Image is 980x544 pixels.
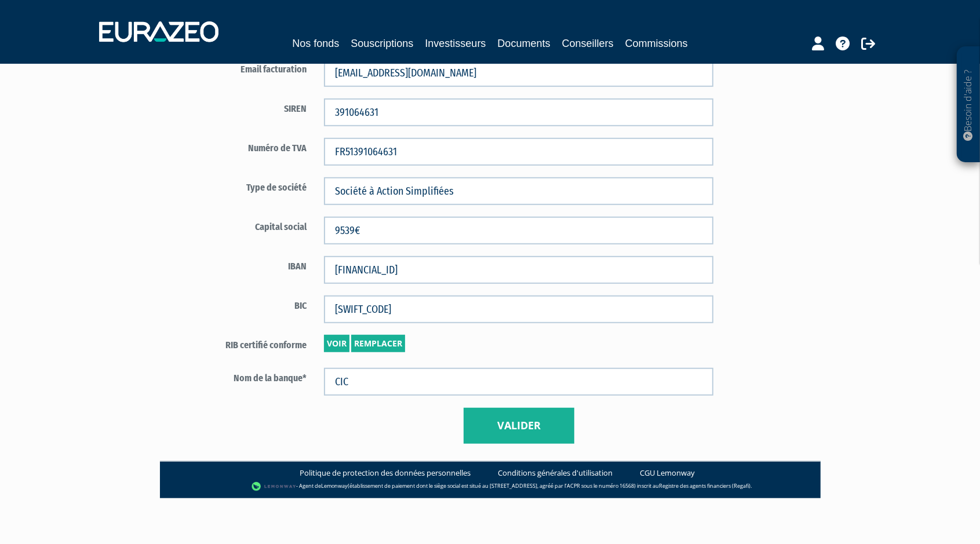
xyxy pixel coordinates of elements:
[292,35,339,52] a: Nos fonds
[425,35,486,52] a: Investisseurs
[659,483,751,490] a: Registre des agents financiers (Regafi)
[300,468,471,479] a: Politique de protection des données personnelles
[180,256,316,273] label: IBAN
[180,59,316,76] label: Email facturation
[498,468,613,479] a: Conditions générales d'utilisation
[351,335,405,352] a: Remplacer
[962,53,975,157] p: Besoin d'aide ?
[640,468,695,479] a: CGU Lemonway
[498,35,551,52] a: Documents
[180,138,316,155] label: Numéro de TVA
[324,335,349,352] a: Voir
[180,368,316,385] label: Nom de la banque*
[99,21,218,42] img: 1732889491-logotype_eurazeo_blanc_rvb.png
[180,335,316,352] label: RIB certifié conforme
[252,481,296,492] img: logo-lemonway.png
[351,35,413,52] a: Souscriptions
[321,483,348,490] a: Lemonway
[172,481,809,492] div: - Agent de (établissement de paiement dont le siège social est situé au [STREET_ADDRESS], agréé p...
[562,35,614,52] a: Conseillers
[464,408,574,444] button: Valider
[625,35,688,52] a: Commissions
[180,295,316,313] label: BIC
[180,98,316,116] label: SIREN
[180,177,316,195] label: Type de société
[180,217,316,234] label: Capital social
